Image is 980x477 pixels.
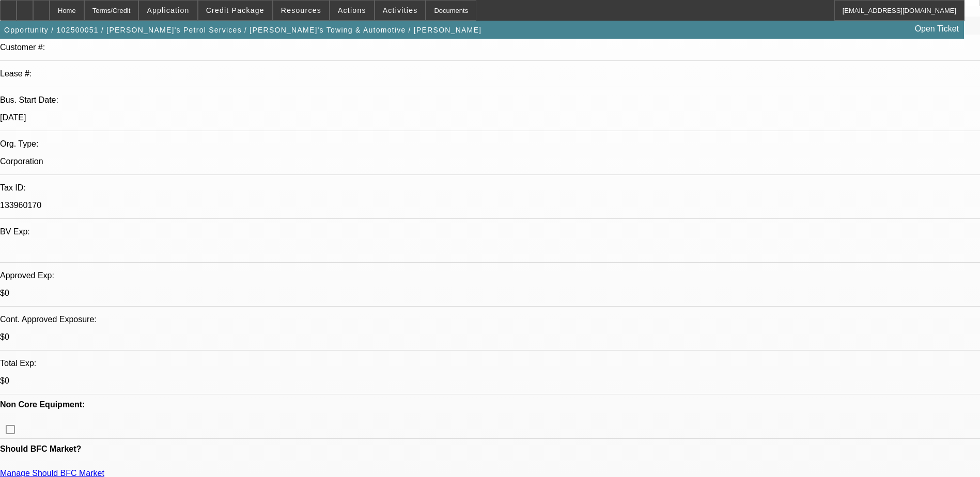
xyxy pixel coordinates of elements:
[206,6,265,14] span: Credit Package
[4,26,481,34] span: Opportunity / 102500051 / [PERSON_NAME]'s Petrol Services / [PERSON_NAME]'s Towing & Automotive /...
[375,1,426,20] button: Activities
[911,20,963,38] a: Open Ticket
[281,6,321,14] span: Resources
[383,6,418,14] span: Activities
[147,6,189,14] span: Application
[198,1,272,20] button: Credit Package
[330,1,374,20] button: Actions
[273,1,329,20] button: Resources
[338,6,366,14] span: Actions
[139,1,197,20] button: Application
